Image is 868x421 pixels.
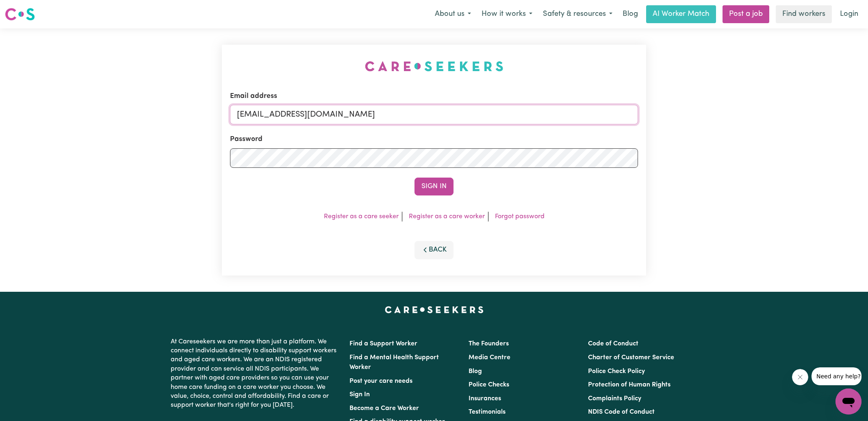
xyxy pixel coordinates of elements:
a: Become a Care Worker [349,405,419,412]
img: Careseekers logo [5,7,35,22]
a: The Founders [469,341,509,347]
a: Protection of Human Rights [588,382,671,388]
a: Media Centre [469,354,510,361]
button: Safety & resources [538,6,618,23]
a: AI Worker Match [646,5,716,23]
a: Careseekers logo [5,5,35,24]
iframe: Message from company [812,367,861,385]
a: Post a job [723,5,769,23]
a: Register as a care worker [409,213,485,220]
button: About us [430,6,476,23]
a: Insurances [469,395,501,402]
a: Find a Mental Health Support Worker [349,354,439,371]
a: Login [835,5,863,23]
a: Find workers [776,5,832,23]
a: Police Checks [469,382,509,388]
a: Blog [469,368,482,375]
iframe: Button to launch messaging window [835,388,861,414]
label: Password [230,134,263,145]
label: Email address [230,91,277,102]
a: Police Check Policy [588,368,645,375]
a: Forgot password [495,213,545,220]
a: Blog [618,5,643,23]
a: Register as a care seeker [324,213,399,220]
a: Post your care needs [349,378,412,384]
p: At Careseekers we are more than just a platform. We connect individuals directly to disability su... [171,334,340,413]
a: Sign In [349,391,370,398]
a: Find a Support Worker [349,341,417,347]
a: Code of Conduct [588,341,638,347]
button: Sign In [414,178,454,195]
a: Careseekers home page [385,306,484,313]
button: Back [414,241,454,259]
iframe: Close message [792,369,808,385]
a: Testimonials [469,409,506,415]
a: NDIS Code of Conduct [588,409,655,415]
button: How it works [476,6,538,23]
input: Email address [230,105,638,124]
a: Complaints Policy [588,395,641,402]
a: Charter of Customer Service [588,354,674,361]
